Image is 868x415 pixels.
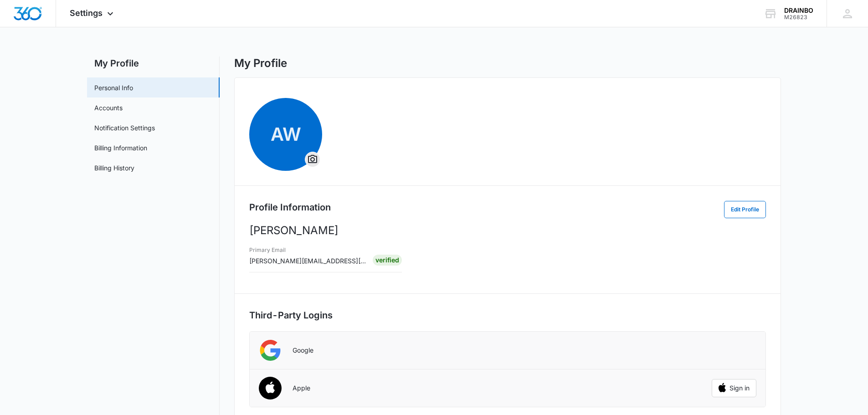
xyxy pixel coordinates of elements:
p: Apple [293,384,310,392]
img: Apple [253,372,288,406]
a: Accounts [94,103,123,113]
span: Settings [70,8,103,18]
a: Billing History [94,163,134,173]
p: Google [293,346,313,354]
img: Google [259,339,282,362]
div: account name [784,7,813,14]
h2: My Profile [87,56,220,70]
button: Sign in [712,379,756,397]
a: Billing Information [94,143,147,153]
h1: My Profile [234,56,287,70]
div: account id [784,14,813,20]
a: Notification Settings [94,123,155,133]
p: [PERSON_NAME] [249,222,766,239]
span: [PERSON_NAME][EMAIL_ADDRESS][DOMAIN_NAME] [249,257,411,265]
iframe: Sign in with Google Button [707,340,761,360]
h2: Third-Party Logins [249,308,766,322]
h2: Profile Information [249,200,331,214]
button: Edit Profile [724,201,766,218]
a: Personal Info [94,83,133,92]
button: Overflow Menu [305,152,320,167]
div: Verified [373,255,402,266]
span: AWOverflow Menu [249,98,322,171]
span: AW [249,98,322,171]
h3: Primary Email [249,246,366,254]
